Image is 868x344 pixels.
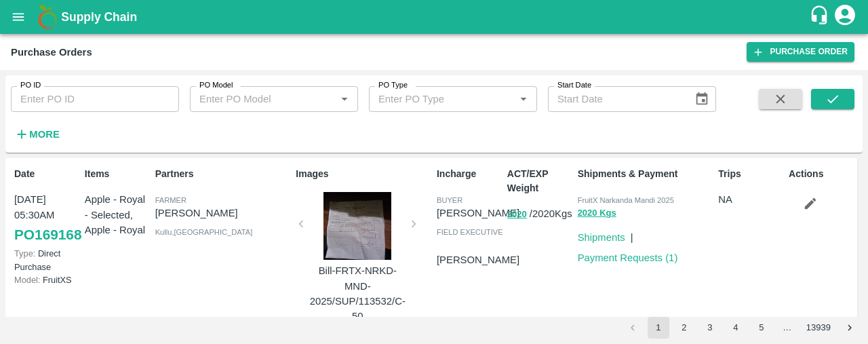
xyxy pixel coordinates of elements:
div: customer-support [809,5,833,29]
div: … [776,322,798,335]
p: [PERSON_NAME] [437,206,519,221]
input: Enter PO ID [11,86,179,112]
button: 2020 Kgs [578,206,616,221]
button: page 1 [648,317,669,339]
p: Date [14,167,79,181]
button: open drawer [3,1,34,33]
a: PO169168 [14,223,81,247]
button: Open [515,90,532,108]
p: [PERSON_NAME] [155,206,291,221]
button: Go to page 4 [725,317,747,339]
a: Shipments [578,232,625,243]
input: Start Date [548,86,684,112]
div: Purchase Orders [11,43,92,61]
input: Enter PO Model [194,90,332,108]
span: FruitX Narkanda Mandi 2025 [578,196,674,204]
button: Go to page 5 [751,317,772,339]
nav: pagination navigation [620,317,863,339]
p: NA [718,192,783,207]
p: Bill-FRTX-NRKD-MND-2025/SUP/113532/C-50 [307,263,408,324]
label: PO Model [199,80,233,91]
span: Kullu , [GEOGRAPHIC_DATA] [155,228,253,236]
p: Actions [789,167,854,181]
p: Apple - Royal - Selected, Apple - Royal [85,192,150,237]
button: 2020 [507,207,527,223]
button: More [11,123,63,146]
a: Payment Requests (1) [578,252,678,263]
b: Supply Chain [61,10,137,24]
p: / 2020 Kgs [507,206,572,222]
button: Go to next page [839,317,861,339]
input: Enter PO Type [373,90,511,108]
p: ACT/EXP Weight [507,167,572,195]
p: FruitXS [14,273,79,286]
label: PO ID [20,80,41,91]
button: Go to page 2 [673,317,695,339]
p: Trips [718,167,783,181]
a: Purchase Order [747,42,854,62]
div: | [625,225,633,245]
p: Items [85,167,150,181]
a: Supply Chain [61,7,809,26]
p: Partners [155,167,291,181]
label: PO Type [378,80,408,91]
img: logo [34,3,61,31]
label: Start Date [557,80,591,91]
p: Incharge [437,167,502,181]
button: Choose date [689,86,715,112]
p: Direct Purchase [14,247,79,273]
strong: More [29,129,60,140]
p: [PERSON_NAME] [437,252,519,267]
span: buyer [437,196,462,204]
p: Images [296,167,431,181]
div: account of current user [833,3,857,31]
span: Farmer [155,196,186,204]
span: field executive [437,228,503,236]
button: Open [336,90,353,108]
span: Type: [14,248,35,259]
p: [DATE] 05:30AM [14,192,79,223]
p: Shipments & Payment [578,167,713,181]
span: Model: [14,275,40,285]
button: Go to page 3 [699,317,721,339]
button: Go to page 13939 [802,317,835,339]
